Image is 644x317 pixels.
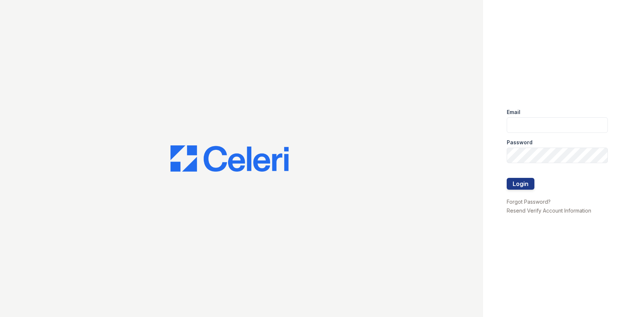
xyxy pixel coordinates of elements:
[507,178,534,190] button: Login
[507,199,551,205] a: Forgot Password?
[507,139,533,146] label: Password
[507,207,591,214] a: Resend Verify Account Information
[507,108,520,116] label: Email
[171,145,289,172] img: CE_Logo_Blue-a8612792a0a2168367f1c8372b55b34899dd931a85d93a1a3d3e32e68fde9ad4.png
